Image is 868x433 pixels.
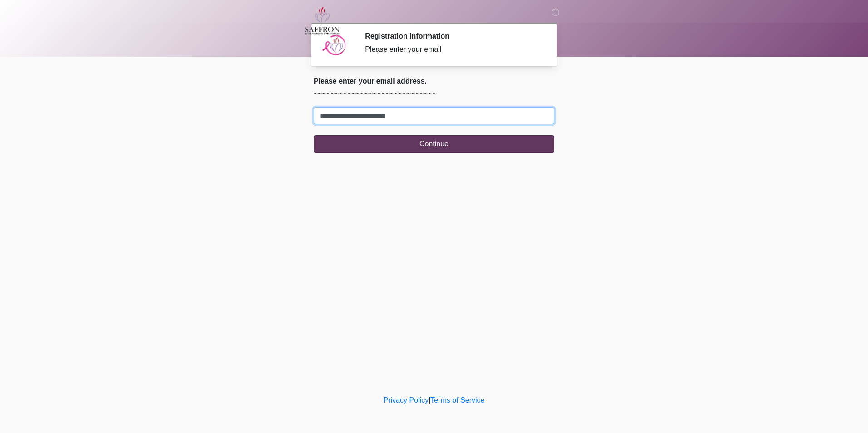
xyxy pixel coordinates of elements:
button: Continue [314,135,554,153]
img: Saffron Laser Aesthetics and Medical Spa Logo [305,7,340,35]
a: Privacy Policy [384,396,429,404]
div: Please enter your email [365,44,541,55]
a: | [429,396,430,404]
p: ~~~~~~~~~~~~~~~~~~~~~~~~~~~~~ [314,89,554,100]
img: Agent Avatar [321,32,348,59]
a: Terms of Service [430,396,484,404]
h2: Please enter your email address. [314,77,554,85]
